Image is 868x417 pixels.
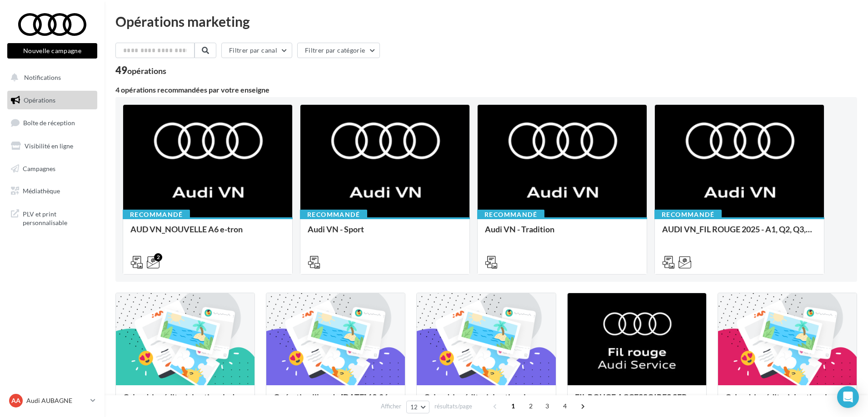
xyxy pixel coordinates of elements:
div: 49 [115,65,166,75]
span: AA [11,396,20,405]
div: Recommandé [654,210,722,220]
span: 12 [410,403,418,411]
span: Campagnes [23,164,55,172]
a: AA Audi AUBAGNE [7,392,97,409]
a: Médiathèque [5,182,99,201]
button: Filtrer par catégorie [297,43,380,58]
div: Recommandé [123,210,190,220]
div: Opération libre du [DATE] 12:06 [274,392,398,411]
button: Filtrer par canal [221,43,292,58]
span: résultats/page [434,402,472,411]
div: Calendrier éditorial national : semaine du 25.08 au 31.08 [424,392,548,411]
a: Campagnes [5,159,99,178]
div: Recommandé [477,210,544,220]
span: PLV et print personnalisable [23,208,94,227]
a: PLV et print personnalisable [5,204,99,231]
div: opérations [127,67,166,75]
div: Recommandé [300,210,367,220]
a: Visibilité en ligne [5,137,99,156]
div: Calendrier éditorial national : semaines du 04.08 au 25.08 [725,392,849,411]
span: 3 [540,399,554,413]
span: Afficher [381,402,401,411]
div: Audi VN - Tradition [485,225,639,243]
span: 2 [524,399,538,413]
span: Opérations [24,96,55,104]
div: AUD VN_NOUVELLE A6 e-tron [130,225,285,243]
button: 12 [406,401,429,413]
a: Opérations [5,91,99,110]
span: Boîte de réception [23,119,75,127]
button: Nouvelle campagne [7,43,97,59]
div: Audi VN - Sport [308,225,462,243]
div: AUDI VN_FIL ROUGE 2025 - A1, Q2, Q3, Q5 et Q4 e-tron [662,225,817,243]
p: Audi AUBAGNE [26,396,87,405]
div: Open Intercom Messenger [837,386,859,408]
span: Médiathèque [23,187,60,195]
div: FIL ROUGE ACCESSOIRES SEPTEMBRE - AUDI SERVICE [575,392,699,411]
div: 4 opérations recommandées par votre enseigne [115,86,857,93]
span: 1 [506,399,520,413]
div: Calendrier éditorial national : du 02.09 au 03.09 [123,392,247,411]
div: 2 [154,253,162,261]
button: Notifications [5,68,95,87]
a: Boîte de réception [5,113,99,132]
span: Notifications [24,74,61,81]
span: Visibilité en ligne [25,142,73,150]
div: Opérations marketing [115,15,857,28]
span: 4 [558,399,572,413]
